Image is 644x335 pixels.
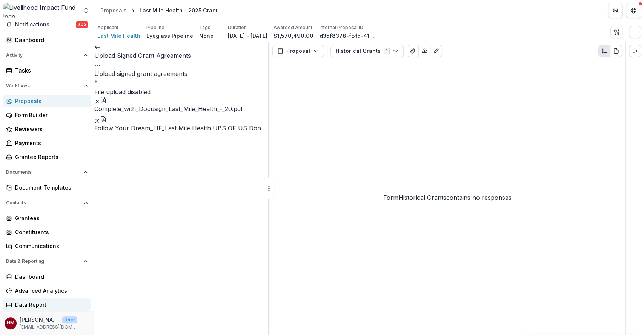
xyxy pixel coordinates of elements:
button: Remove File [94,116,100,125]
a: Grantees [3,212,91,224]
p: Awarded Amount [274,24,312,31]
div: Constituents [15,228,85,236]
p: Tags [199,24,211,31]
button: Open Contacts [3,197,91,209]
span: Activity [6,52,80,58]
span: Workflows [6,83,80,88]
h3: Upload Signed Grant Agreements [94,51,269,60]
span: Contacts [6,200,80,205]
button: Options [94,60,100,69]
span: Data & Reporting [6,259,80,264]
div: Communications [15,242,85,250]
p: Pipeline [146,24,164,31]
p: Eyeglass Pipeline [146,32,193,40]
p: Duration [228,24,247,31]
button: PDF view [610,45,622,57]
a: Document Templates [3,181,91,194]
button: Open Data & Reporting [3,255,91,267]
button: Open Workflows [3,80,91,92]
button: Get Help [626,3,641,18]
p: Internal Proposal ID [320,24,363,31]
div: Advanced Analytics [15,287,85,295]
span: 203 [76,21,88,28]
a: Dashboard [3,34,91,46]
a: Payments [3,137,91,149]
div: Proposals [100,6,127,14]
button: Open Activity [3,49,91,61]
div: Dashboard [15,36,85,44]
span: Complete_with_Docusign_Last_Mile_Health_-_20.pdf [94,105,243,113]
p: Applicant [97,24,118,31]
div: Last Mile Health - 2025 Grant [140,6,218,14]
a: Communications [3,240,91,252]
div: Remove FileFollow Your Dream_LIF_Last Mile Health UBS OF US Donor Form.pdf [94,116,269,132]
p: Upload signed grant agreements [94,69,269,78]
button: More [80,319,89,328]
div: Payments [15,139,85,147]
span: Follow Your Dream_LIF_Last Mile Health UBS OF US Donor Form.pdf [94,125,269,132]
p: [DATE] - [DATE] [228,32,267,40]
a: Constituents [3,226,91,238]
a: Form Builder [3,109,91,121]
p: $1,570,490.00 [274,32,314,40]
a: Data Report [3,298,91,311]
button: Plaintext view [598,45,610,57]
span: Notifications [15,22,76,28]
a: Last Mile Health [97,32,140,40]
p: User [62,316,77,323]
div: Remove FileComplete_with_Docusign_Last_Mile_Health_-_20.pdf [94,96,243,113]
span: Documents [6,170,80,175]
button: Open entity switcher [81,3,91,18]
div: Tasks [15,66,85,74]
button: Partners [608,3,623,18]
a: Tasks [3,64,91,77]
a: Advanced Analytics [3,284,91,297]
button: Proposal [272,45,324,57]
a: Reviewers [3,123,91,135]
button: Expand right [629,45,641,57]
div: Form Builder [15,111,85,119]
button: View Attached Files [407,45,419,57]
p: [EMAIL_ADDRESS][DOMAIN_NAME] [20,324,77,330]
div: Proposals [15,97,85,105]
a: Grantee Reports [3,151,91,163]
button: Notifications203 [3,19,91,31]
img: Livelihood Impact Fund logo [3,3,78,18]
p: d35f8378-f8fd-419e-8cca-f27a4aa7d9f7 [320,32,376,40]
a: Dashboard [3,270,91,283]
a: Proposals [97,5,130,16]
nav: breadcrumb [97,5,221,16]
button: Edit as form [430,45,442,57]
p: None [199,32,214,40]
button: Remove File [94,96,100,105]
div: Grantee Reports [15,153,85,161]
div: Data Report [15,301,85,309]
div: Reviewers [15,125,85,133]
p: File upload disabled [94,87,151,96]
div: Grantees [15,214,85,222]
button: Historical Grants1 [330,45,404,57]
button: Open Documents [3,166,91,178]
div: Document Templates [15,184,85,191]
div: Njeri Muthuri [7,321,14,326]
a: Proposals [3,95,91,107]
div: Dashboard [15,273,85,281]
p: Form Historical Grants contains no responses [383,193,512,202]
p: [PERSON_NAME] [20,316,59,324]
